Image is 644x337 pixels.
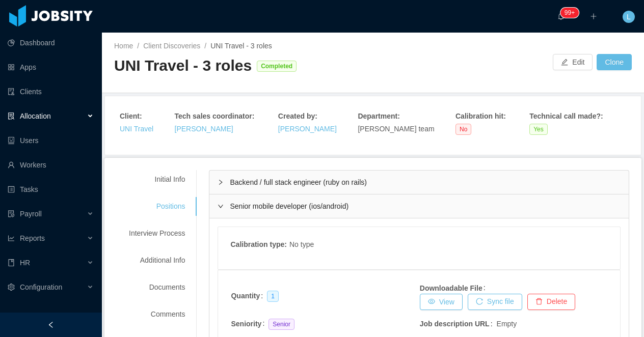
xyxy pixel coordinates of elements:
div: Interview Process [117,224,197,243]
a: [PERSON_NAME] [278,125,337,133]
sup: 578 [560,8,579,18]
i: icon: right [218,179,224,185]
strong: Technical call made? : [529,112,603,120]
span: HR [20,259,30,267]
a: icon: robotUsers [8,130,94,151]
span: Completed [257,61,297,72]
button: icon: editEdit [553,54,593,70]
i: icon: setting [8,284,15,291]
strong: Created by : [278,112,317,120]
button: icon: reloadSync file [468,294,522,310]
a: icon: pie-chartDashboard [8,33,94,53]
button: Clone [597,54,632,70]
strong: Calibration type : [230,240,286,248]
span: [PERSON_NAME] team [358,125,434,133]
span: Senior mobile developer (ios/android) [230,202,348,210]
i: icon: line-chart [8,235,15,242]
a: icon: eyeView [420,294,463,310]
div: icon: rightBackend / full stack engineer (ruby on rails) [209,171,629,194]
a: icon: userWorkers [8,155,94,175]
span: L [627,11,631,23]
div: Positions [117,197,197,216]
span: Allocation [20,112,51,120]
span: / [204,42,206,50]
a: [PERSON_NAME] [175,125,233,133]
span: Empty [497,319,517,329]
strong: Department : [358,112,399,120]
i: icon: plus [590,13,597,20]
i: icon: solution [8,113,15,120]
a: icon: appstoreApps [8,57,94,77]
div: UNI Travel - 3 roles [114,55,252,76]
span: Configuration [20,283,62,291]
span: No [455,124,471,135]
div: icon: rightSenior mobile developer (ios/android) [209,194,629,218]
span: Senior [269,319,294,330]
strong: Seniority [231,320,261,328]
div: Additional Info [117,251,197,270]
i: icon: right [218,203,224,209]
strong: Client : [120,112,142,120]
span: / [137,42,139,50]
i: icon: bell [557,13,565,20]
span: UNI Travel - 3 roles [210,42,272,50]
span: Yes [529,124,548,135]
span: 1 [267,291,279,302]
span: Reports [20,234,45,242]
a: Client Discoveries [143,42,200,50]
a: icon: profileTasks [8,179,94,200]
a: UNI Travel [120,125,153,133]
i: icon: book [8,259,15,266]
strong: Calibration hit : [455,112,506,120]
strong: Job description URL [420,320,490,328]
div: No type [289,239,314,252]
strong: Downloadable File [420,284,482,292]
a: Home [114,42,133,50]
a: icon: auditClients [8,81,94,102]
span: Payroll [20,210,42,218]
i: icon: file-protect [8,210,15,217]
strong: Quantity [231,292,260,300]
strong: Tech sales coordinator : [175,112,255,120]
button: icon: deleteDelete [527,294,575,310]
span: Backend / full stack engineer (ruby on rails) [230,178,366,186]
div: Documents [117,278,197,297]
div: Comments [117,305,197,324]
div: Initial Info [117,170,197,189]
